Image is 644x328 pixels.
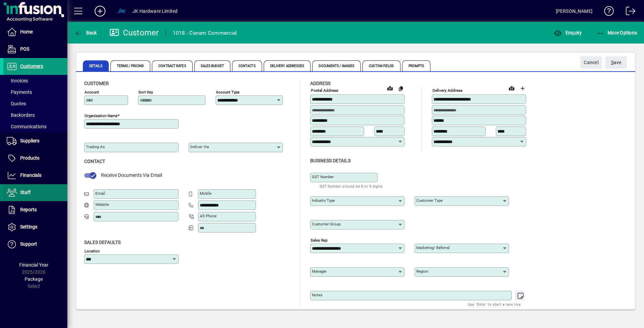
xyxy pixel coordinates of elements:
a: Suppliers [3,133,67,149]
span: Contract Rates [152,60,192,71]
button: Add [89,5,111,17]
button: Cancel [580,56,602,69]
span: Financial Year [19,262,49,268]
span: Delivery Addresses [264,60,311,71]
mat-label: Sort key [138,90,153,94]
span: Details [83,60,109,71]
span: Sales defaults [84,240,121,245]
span: Business details [310,158,351,163]
button: Profile [111,5,132,17]
mat-label: Customer type [416,198,443,203]
span: Settings [20,224,37,229]
mat-label: Marketing/ Referral [416,245,450,250]
a: Communications [3,121,67,132]
span: Enquiry [554,30,582,35]
span: Customer [84,81,109,86]
span: Suppliers [20,138,39,143]
div: Customer [109,27,159,38]
span: Custom Fields [362,60,400,71]
span: Receive Documents Via Email [101,172,162,178]
mat-label: Region [416,269,428,274]
span: S [611,60,614,65]
mat-label: GST Number [312,174,334,179]
mat-label: Account Type [216,90,239,94]
mat-label: Location [85,248,100,253]
div: JK Hardware Limited [132,6,178,17]
span: Sales Budget [194,60,230,71]
mat-label: Alt Phone [200,214,217,218]
span: Contacts [232,60,262,71]
span: Products [20,155,39,161]
a: Products [3,150,67,167]
span: Payments [7,89,32,95]
a: Home [3,24,67,40]
a: Logout [621,1,636,23]
a: Staff [3,184,67,201]
mat-label: Deliver via [190,144,209,149]
mat-label: Trading as [86,144,105,149]
div: 1018 - Canam Commercial [173,28,237,38]
span: Support [20,241,37,247]
a: Support [3,236,67,253]
span: Financials [20,172,41,178]
div: [PERSON_NAME] [556,6,592,17]
span: Staff [20,190,31,195]
span: Reports [20,207,37,212]
span: Invoices [7,78,28,83]
span: Back [74,30,97,35]
mat-label: Manager [312,269,327,274]
mat-label: Account [85,90,99,94]
a: Reports [3,201,67,218]
mat-label: Mobile [200,191,212,196]
span: Address [310,81,330,86]
mat-hint: Use 'Enter' to start a new line [468,300,521,308]
span: POS [20,46,29,52]
mat-label: Website [95,202,109,207]
a: Invoices [3,75,67,86]
button: Save [605,56,627,69]
a: Backorders [3,109,67,121]
mat-label: Email [95,191,105,196]
span: Quotes [7,101,26,106]
span: Home [20,29,33,34]
a: View on map [385,83,395,93]
span: Documents / Images [312,60,361,71]
span: Cancel [584,57,599,68]
a: Settings [3,219,67,236]
mat-hint: GST Number should be 8 or 9 digits [320,182,383,190]
a: POS [3,41,67,58]
mat-label: Sales rep [311,238,327,242]
span: Prompts [402,60,431,71]
span: ave [611,57,621,68]
button: Back [73,27,99,39]
button: Enquiry [552,27,583,39]
a: Financials [3,167,67,184]
button: More Options [594,27,639,39]
a: Knowledge Base [599,1,614,23]
span: Customers [20,63,43,69]
mat-label: Customer group [312,222,341,226]
button: Copy to Delivery address [395,83,406,94]
mat-label: Organisation name [85,113,118,118]
span: Communications [7,124,46,129]
mat-label: Notes [312,293,322,297]
a: View on map [506,83,517,93]
span: Terms / Pricing [110,60,151,71]
span: Backorders [7,112,35,118]
button: Choose address [517,83,528,94]
span: More Options [596,30,637,35]
span: Package [25,276,43,282]
a: Quotes [3,98,67,109]
mat-label: Industry type [312,198,335,203]
app-page-header-button: Back [67,27,104,39]
a: Payments [3,86,67,98]
span: Contact [84,159,105,164]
